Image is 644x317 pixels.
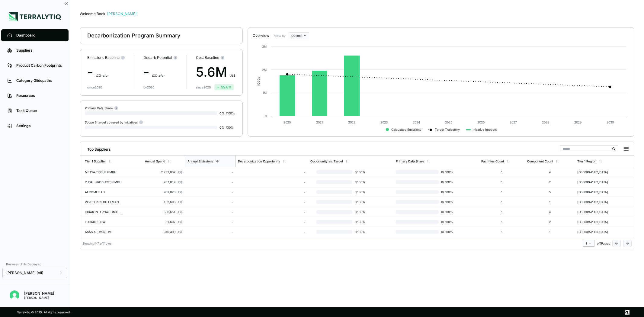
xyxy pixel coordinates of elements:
span: 0 / 30 % [352,180,368,184]
span: US$ [177,220,182,224]
span: 0 / 30 % [352,170,368,174]
div: 1 [527,200,572,204]
div: by 2030 [143,85,154,89]
div: 153,696 [145,200,182,204]
div: [GEOGRAPHIC_DATA] [577,220,616,224]
div: - [238,180,306,184]
div: 1 [481,230,522,234]
button: Open user button [7,288,22,303]
text: 2028 [542,120,549,124]
div: 2,732,032 [145,170,182,174]
div: [PERSON_NAME] [24,291,54,296]
span: 0 / 30 % [352,210,368,214]
span: 0 / 100 % [439,210,454,214]
span: 0 % [219,111,225,115]
text: Calculated Emissions [391,128,421,131]
div: Suppliers [16,48,62,53]
text: 2030 [607,120,614,124]
span: US$ [229,74,235,77]
div: Resources [16,93,62,98]
div: - [238,220,306,224]
div: Primary Data Share [85,106,118,110]
span: 0 / 30 % [352,230,368,234]
span: 0 % [219,126,225,129]
text: 3M [262,45,267,48]
span: US$ [177,190,182,194]
div: 580,651 [145,210,182,214]
div: 51,697 [145,220,182,224]
div: Decarb Potential [143,55,178,60]
div: - [187,210,233,214]
div: 1 [586,242,592,245]
div: 5 [527,190,572,194]
div: Tier 1 Region [577,159,596,163]
div: [GEOGRAPHIC_DATA] [577,230,616,234]
text: 0 [265,114,267,118]
div: 1 [481,170,522,174]
span: ! [136,11,137,16]
div: 4 [527,210,572,214]
div: Product Carbon Footprints [16,63,62,68]
div: - [238,170,306,174]
div: 1 [481,180,522,184]
div: - [187,230,233,234]
div: 4 [527,170,572,174]
sub: 2 [157,75,159,78]
span: [PERSON_NAME] [107,11,137,16]
div: Facilities Count [481,159,504,163]
text: Initiative Impacts [473,128,497,132]
div: Opportunity vs. Target [310,159,343,163]
span: 0 / 100 % [439,200,454,204]
span: US$ [177,200,182,204]
div: Category Glidepaths [16,78,62,83]
span: 0 / 100 % [439,190,454,194]
div: PAPETERIES DU LEMAN [85,200,123,204]
div: 5.6M [196,62,235,82]
span: t CO e/yr [152,74,165,77]
label: View by [274,34,286,37]
div: Emissions Baseline [87,55,125,60]
div: - [187,190,233,194]
div: since 2020 [87,85,102,89]
div: Cost Baseline [196,55,235,60]
button: 1 [583,240,594,247]
div: 1 [481,190,522,194]
div: since 2020 [196,85,211,89]
text: 1M [263,91,267,94]
div: Welcome Back, [80,11,634,16]
div: Decarbonization Program Summary [87,32,180,39]
div: Task Queue [16,108,62,113]
div: Overview [253,33,269,38]
div: - [187,200,233,204]
div: 1 [527,230,572,234]
div: Annual Emissions [187,159,213,163]
span: 0 / 100 % [439,170,454,174]
text: 2M [262,68,267,72]
text: 2020 [284,120,291,124]
text: 2022 [348,120,355,124]
sub: 2 [101,75,103,78]
div: [GEOGRAPHIC_DATA] [577,180,616,184]
div: [GEOGRAPHIC_DATA] [577,190,616,194]
div: - [187,180,233,184]
text: Target Trajectory [435,128,460,132]
span: / 100 % [226,111,235,115]
div: ALCOMET AD [85,190,123,194]
text: 2029 [574,120,582,124]
div: [GEOGRAPHIC_DATA] [577,200,616,204]
div: - [238,230,306,234]
div: Tier 1 Supplier [85,159,106,163]
span: 0 / 100 % [439,220,454,224]
span: 0 / 30 % [352,200,368,204]
span: US$ [177,170,182,174]
span: [PERSON_NAME] (All) [6,271,43,275]
text: 2024 [413,120,420,124]
tspan: 2 [257,78,260,80]
span: 0 / 30 % [352,220,368,224]
span: 0 / 30 % [352,190,368,194]
div: Showing 1 - 7 of 7 rows [82,242,111,245]
div: Annual Spend [145,159,165,163]
div: 2 [527,180,572,184]
div: [GEOGRAPHIC_DATA] [577,210,616,214]
div: Business Units Displayed [2,261,67,268]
